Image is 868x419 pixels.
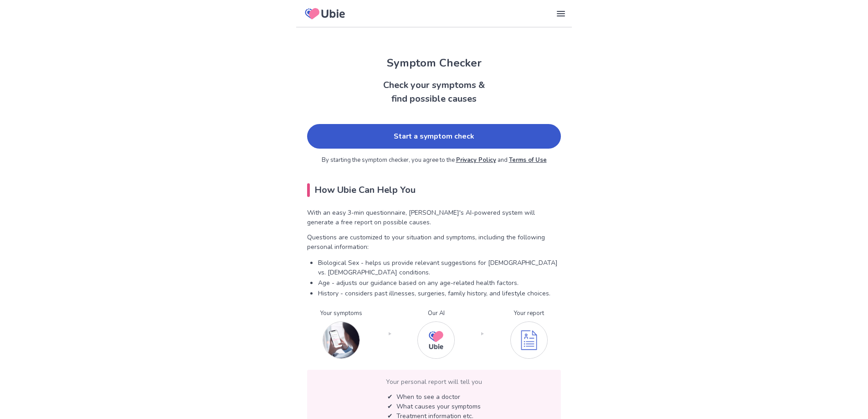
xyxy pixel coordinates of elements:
h1: Symptom Checker [296,55,572,71]
p: Questions are customized to your situation and symptoms, including the following personal informa... [307,233,561,252]
img: You get your personalized report [510,321,548,359]
p: Biological Sex - helps us provide relevant suggestions for [DEMOGRAPHIC_DATA] vs. [DEMOGRAPHIC_DA... [318,258,561,277]
p: ✔︎ What causes your symptoms [387,402,481,411]
p: Age - adjusts our guidance based on any age-related health factors. [318,278,561,288]
p: With an easy 3-min questionnaire, [PERSON_NAME]'s AI-powered system will generate a free report o... [307,208,561,227]
p: ✔ When to see a doctor [387,392,481,402]
p: Your symptoms [320,309,362,318]
p: Your report [510,309,548,318]
h2: How Ubie Can Help You [307,183,561,197]
a: Start a symptom check [307,124,561,149]
p: History - considers past illnesses, surgeries, family history, and lifestyle choices. [318,289,561,298]
a: Privacy Policy [456,156,496,164]
a: Terms of Use [509,156,547,164]
img: Our AI checks your symptoms [417,321,455,359]
p: Your personal report will tell you [314,377,554,387]
img: Input your symptoms [323,321,360,359]
p: Our AI [417,309,455,318]
h2: Check your symptoms & find possible causes [296,78,572,106]
p: By starting the symptom checker, you agree to the and [307,156,561,165]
